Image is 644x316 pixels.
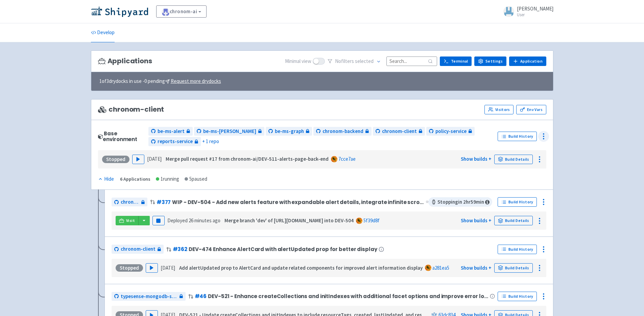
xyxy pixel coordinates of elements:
div: Stopped [102,156,129,163]
div: 5 paused [185,175,207,183]
a: Settings [474,57,506,66]
a: Build History [498,245,537,254]
a: Build History [498,132,537,141]
a: Terminal [440,57,472,66]
span: DEV-474 Enhance AlertCard with alertUpdated prop for better display [189,246,377,252]
a: be-ms-graph [266,127,312,136]
span: chronom-client [121,198,139,206]
span: selected [355,58,374,64]
span: be-ms-alert [158,128,185,135]
a: [PERSON_NAME] User [499,6,553,17]
a: chronom-client [373,127,425,136]
a: Build Details [494,155,533,164]
u: Request more drydocks [171,78,221,84]
span: Visit [126,218,135,223]
span: No filter s [335,58,374,65]
a: #46 [195,293,207,300]
span: chronom-client [98,106,164,113]
span: be-ms-[PERSON_NAME] [203,128,256,135]
div: 6 Applications [120,175,150,183]
a: chronom-client [112,245,164,254]
time: 26 minutes ago [189,217,220,224]
strong: Merge pull request #17 from chronom-ai/DEV-511-alerts-page-back-end [166,156,329,162]
span: reports-service [158,138,193,145]
a: 7cce7ae [338,156,356,162]
a: Build Details [494,263,533,273]
strong: Add alertUpdated prop to AlertCard and update related components for improved alert information d... [179,265,423,271]
span: Deployed [167,217,220,224]
div: Base environment [98,131,146,142]
span: + 1 repo [202,138,219,145]
a: policy-service [426,127,475,136]
a: chronom-ai [156,5,207,18]
span: typesense-mongodb-sync [121,293,177,300]
span: policy-service [435,128,467,135]
a: Build Details [494,216,533,225]
a: reports-service [148,137,201,146]
a: Env Vars [516,105,546,114]
span: Minimal view [285,58,311,65]
a: chronom-client [112,198,147,207]
div: Stopped [116,264,143,272]
div: Hide [98,175,114,183]
img: Shipyard logo [91,6,148,17]
a: Show builds + [461,156,492,162]
span: WIP - DEV-504 - Add new alerts feature with expandable alert details, integrate infinite scroll, ... [172,199,425,205]
small: User [517,13,553,17]
span: Stopping in 2 hr 59 min [428,197,492,207]
a: Visitors [484,105,514,114]
a: Show builds + [461,265,492,271]
a: Show builds + [461,217,492,224]
span: chronom-client [121,245,156,253]
a: Application [509,57,546,66]
h3: Applications [98,57,152,65]
a: be-ms-[PERSON_NAME] [194,127,264,136]
a: be-ms-alert [148,127,193,136]
span: 1 of 3 drydocks in use - 0 pending [99,77,221,85]
span: [PERSON_NAME] [517,5,553,12]
button: Play [146,263,158,273]
a: typesense-mongodb-sync [112,292,186,301]
a: a281ea5 [432,265,449,271]
button: Play [132,155,144,164]
time: [DATE] [161,265,175,271]
a: Visit [116,216,139,225]
a: Develop [91,23,115,42]
a: 5f39d8f [363,217,380,224]
input: Search... [386,57,437,66]
span: DEV-521 - Enhance createCollections and initIndexes with additional facet options and improve err... [208,293,488,299]
span: chronom-backend [323,128,363,135]
span: be-ms-graph [275,128,304,135]
a: #362 [173,246,188,253]
button: Pause [152,216,165,225]
a: #377 [157,199,171,206]
a: chronom-backend [313,127,372,136]
strong: Merge branch 'dev' of [URL][DOMAIN_NAME] into DEV-504 [224,217,354,224]
time: [DATE] [147,156,162,162]
a: Build History [498,292,537,301]
button: Hide [98,175,115,183]
div: 1 running [156,175,179,183]
a: Build History [498,197,537,207]
span: chronom-client [382,128,417,135]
